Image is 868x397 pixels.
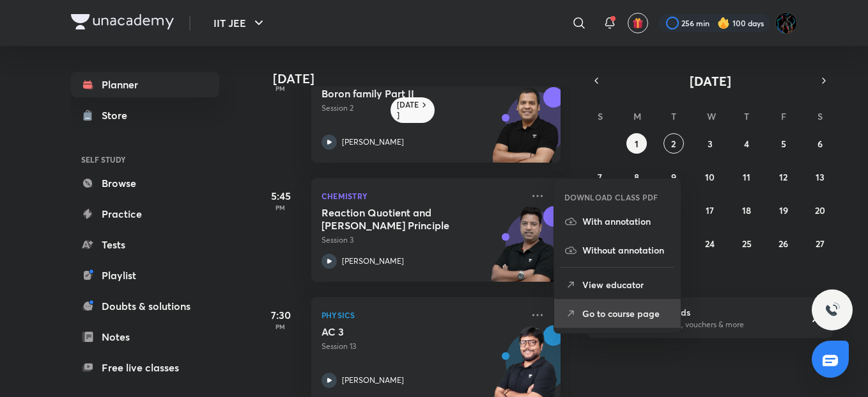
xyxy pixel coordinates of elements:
abbr: September 4, 2025 [744,138,749,150]
h6: SELF STUDY [71,149,219,170]
span: [DATE] [690,72,731,90]
p: Go to course page [582,307,670,320]
button: September 5, 2025 [773,133,794,154]
h5: 7:30 [255,307,306,323]
abbr: September 17, 2025 [706,204,714,216]
button: September 24, 2025 [700,233,720,254]
img: Company Logo [71,14,174,29]
abbr: September 2, 2025 [671,138,676,150]
abbr: Monday [633,110,641,122]
abbr: September 3, 2025 [708,138,713,150]
p: PM [255,323,306,330]
abbr: September 11, 2025 [743,171,750,183]
abbr: Thursday [744,110,749,122]
p: Session 2 [322,102,522,114]
abbr: September 12, 2025 [779,171,787,183]
p: [PERSON_NAME] [342,375,404,386]
button: avatar [628,13,648,33]
div: Store [102,108,135,123]
button: September 4, 2025 [736,133,757,154]
button: September 20, 2025 [810,200,830,220]
abbr: September 20, 2025 [815,204,825,216]
abbr: September 19, 2025 [779,204,788,216]
h6: DOWNLOAD CLASS PDF [564,191,658,203]
button: September 25, 2025 [736,233,757,254]
button: September 1, 2025 [626,133,647,154]
p: Physics [322,307,522,323]
img: avatar [632,17,644,29]
img: ttu [825,302,840,318]
a: Notes [71,324,219,350]
button: September 13, 2025 [810,166,830,187]
abbr: September 26, 2025 [779,238,788,250]
abbr: Wednesday [707,110,716,122]
button: September 26, 2025 [773,233,794,254]
abbr: Tuesday [671,110,676,122]
abbr: Sunday [598,110,603,122]
abbr: September 18, 2025 [742,204,751,216]
a: Tests [71,232,219,257]
abbr: September 24, 2025 [705,238,715,250]
abbr: September 8, 2025 [634,171,639,183]
h6: [DATE] [397,100,419,120]
button: September 19, 2025 [773,200,794,220]
p: PM [255,204,306,211]
a: Playlist [71,263,219,288]
abbr: September 5, 2025 [781,138,786,150]
p: Session 13 [322,341,522,352]
h5: AC 3 [322,325,481,338]
abbr: September 13, 2025 [816,171,825,183]
abbr: September 6, 2025 [818,138,823,150]
abbr: September 7, 2025 [598,171,602,183]
button: September 2, 2025 [663,133,684,154]
img: unacademy [490,87,561,175]
p: Without annotation [582,243,670,257]
h4: [DATE] [273,71,573,86]
button: September 17, 2025 [700,200,720,220]
button: September 11, 2025 [736,166,757,187]
img: unacademy [490,206,561,295]
p: [PERSON_NAME] [342,255,404,267]
p: With annotation [582,215,670,228]
button: September 27, 2025 [810,233,830,254]
button: September 18, 2025 [736,200,757,220]
a: Planner [71,72,219,97]
abbr: Friday [781,110,786,122]
p: Chemistry [322,188,522,204]
abbr: September 9, 2025 [671,171,676,183]
button: September 7, 2025 [590,166,610,187]
a: Store [71,102,219,128]
a: Browse [71,170,219,196]
a: Doubts & solutions [71,293,219,319]
p: [PERSON_NAME] [342,136,404,148]
button: September 3, 2025 [700,133,720,154]
button: [DATE] [605,72,815,90]
p: PM [255,85,306,92]
button: September 6, 2025 [810,133,830,154]
abbr: Saturday [818,110,823,122]
button: September 9, 2025 [663,166,684,187]
img: Umang Raj [775,12,797,34]
h5: 5:45 [255,188,306,204]
abbr: September 25, 2025 [742,238,752,250]
button: September 10, 2025 [700,166,720,187]
button: September 8, 2025 [626,166,647,187]
p: Win a laptop, vouchers & more [637,319,794,330]
abbr: September 10, 2025 [705,171,715,183]
p: Session 3 [322,234,522,246]
img: streak [717,17,730,29]
a: Free live classes [71,355,219,380]
abbr: September 27, 2025 [816,238,825,250]
h6: Refer friends [637,305,794,319]
a: Practice [71,201,219,227]
h5: Boron family Part II [322,87,481,100]
button: September 12, 2025 [773,166,794,187]
button: IIT JEE [206,10,274,36]
a: Company Logo [71,14,174,33]
abbr: September 1, 2025 [635,138,639,150]
h5: Reaction Quotient and Le-Chatelier's Principle [322,206,481,232]
p: View educator [582,278,670,291]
